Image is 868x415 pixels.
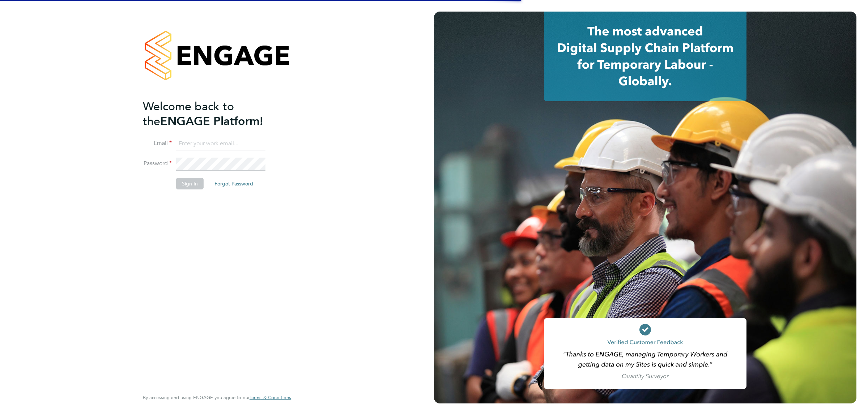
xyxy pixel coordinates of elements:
label: Email [143,140,172,147]
h2: ENGAGE Platform! [143,99,284,129]
span: Welcome back to the [143,99,234,128]
button: Sign In [176,178,204,189]
input: Enter your work email... [176,137,265,150]
span: Terms & Conditions [250,394,291,401]
button: Forgot Password [209,178,259,189]
a: Terms & Conditions [250,395,291,401]
span: By accessing and using ENGAGE you agree to our [143,394,291,401]
label: Password [143,160,172,167]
